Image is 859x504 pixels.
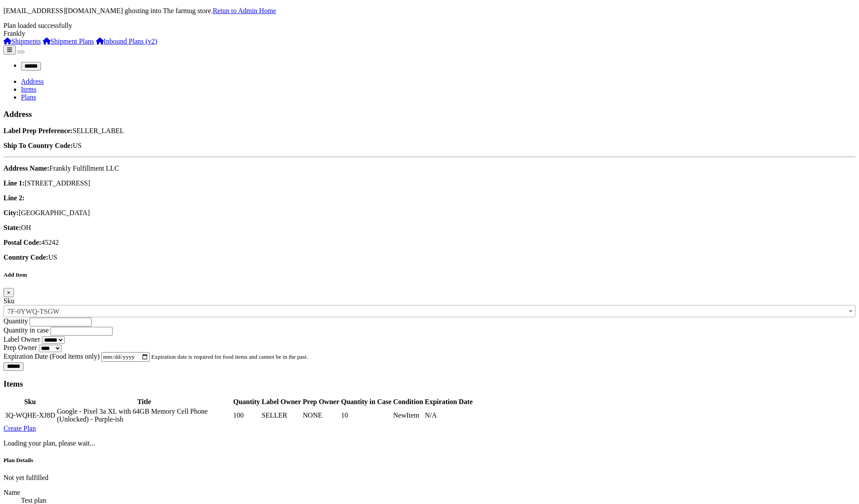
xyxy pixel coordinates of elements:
[3,344,37,351] label: Prep Owner
[3,457,318,464] h5: Plan Details
[341,407,392,424] td: 10
[21,86,37,93] a: Items
[4,305,855,318] span: Pro Sanitize Hand Sanitizer, 8 oz Bottles, 1 Carton, 12 bottles each Carton
[3,110,856,119] h3: Address
[3,254,856,261] p: US
[57,398,232,406] th: Title
[3,7,856,15] p: [EMAIL_ADDRESS][DOMAIN_NAME] ghosting into The farmug store.
[3,425,36,432] a: Create Plan
[213,7,276,14] a: Retun to Admin Home
[7,289,10,296] span: ×
[3,353,99,360] label: Expiration Date (Food items only)
[3,142,73,149] strong: Ship To Country Code:
[4,407,56,424] td: 3Q-WQHE-XJ8D
[43,38,94,45] a: Shipment Plans
[3,239,41,246] strong: Postal Code:
[393,398,423,406] th: Condition
[57,407,232,424] td: Google - Pixel 3a XL with 64GB Memory Cell Phone (Unlocked) - Purple-ish
[261,407,301,424] td: SELLER
[96,38,157,45] a: Inbound Plans (v2)
[3,179,24,187] strong: Line 1:
[3,288,14,297] button: Close
[3,22,856,30] div: Plan loaded successfully
[302,398,340,406] th: Prep Owner
[3,127,856,135] p: SELLER_LABEL
[393,407,423,424] td: NewItem
[341,398,392,406] th: Quantity in Case
[3,297,14,305] label: Sku
[3,254,48,261] strong: Country Code:
[3,38,41,45] a: Shipments
[3,194,24,202] strong: Line 2:
[21,93,36,101] a: Plans
[233,407,260,424] td: 100
[3,224,856,232] p: OH
[3,474,48,481] span: Not yet fulfilled
[3,489,318,497] dt: Name
[3,239,856,247] p: 45242
[3,224,21,231] strong: State:
[21,78,44,85] a: Address
[151,353,308,360] small: Expiration date is required for food items and cannot be in the past.
[17,51,24,53] button: Toggle navigation
[4,398,56,406] th: Sku
[3,30,856,38] div: Frankly
[233,398,260,406] th: Quantity
[3,142,856,150] p: US
[3,165,49,172] strong: Address Name:
[3,317,28,325] label: Quantity
[302,407,340,424] td: NONE
[261,398,301,406] th: Label Owner
[3,179,856,187] p: [STREET_ADDRESS]
[424,407,473,424] td: N/A
[424,398,473,406] th: Expiration Date
[3,305,856,317] span: Pro Sanitize Hand Sanitizer, 8 oz Bottles, 1 Carton, 12 bottles each Carton
[3,209,19,216] strong: City:
[3,271,856,278] h5: Add Item
[3,439,856,447] p: Loading your plan, please wait...
[3,326,49,334] label: Quantity in case
[3,165,856,172] p: Frankly Fulfillment LLC
[3,209,856,217] p: [GEOGRAPHIC_DATA]
[3,379,856,389] h3: Items
[3,127,72,134] strong: Label Prep Preference:
[3,336,40,343] label: Label Owner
